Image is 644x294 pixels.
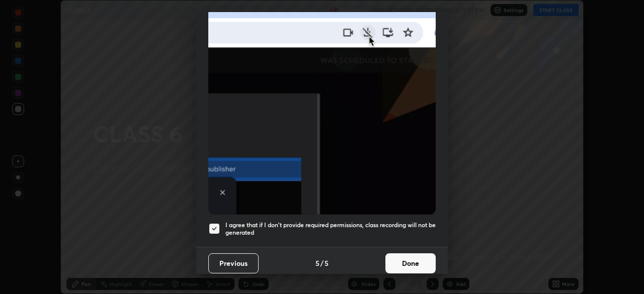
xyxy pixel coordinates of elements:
[325,258,329,268] h4: 5
[315,258,319,268] h4: 5
[320,258,324,268] h4: /
[225,221,436,237] h5: I agree that if I don't provide required permissions, class recording will not be generated
[385,253,436,273] button: Done
[208,253,259,273] button: Previous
